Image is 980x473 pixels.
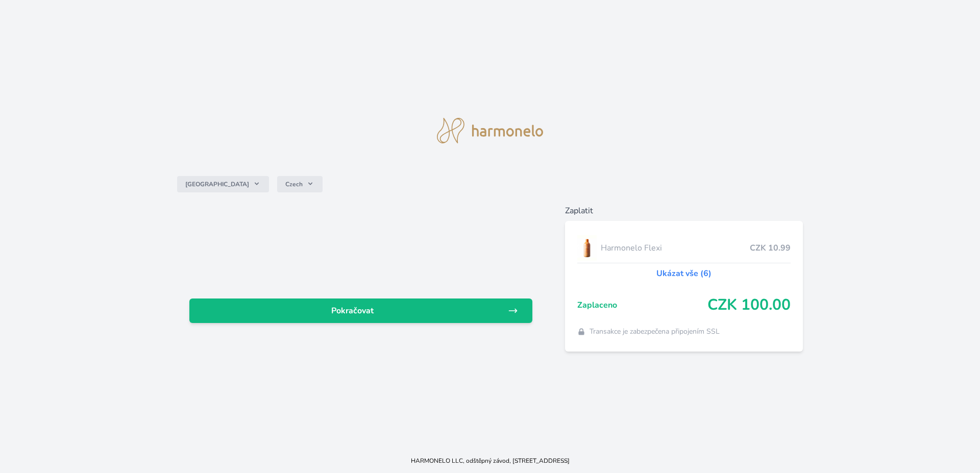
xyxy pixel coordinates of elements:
[185,180,249,188] span: [GEOGRAPHIC_DATA]
[707,296,791,314] span: CZK 100.00
[601,242,750,254] span: Harmonelo Flexi
[565,205,803,217] h6: Zaplatit
[750,242,791,254] span: CZK 10.99
[189,298,532,323] a: Pokračovat
[437,118,543,143] img: logo.svg
[590,327,720,337] span: Transakce je zabezpečena připojením SSL
[198,305,508,317] span: Pokračovat
[656,267,712,280] a: Ukázat vše (6)
[577,299,708,311] span: Zaplaceno
[577,235,597,261] img: CLEAN_FLEXI_se_stinem_x-hi_(1)-lo.jpg
[285,180,303,188] span: Czech
[277,176,323,192] button: Czech
[177,176,269,192] button: [GEOGRAPHIC_DATA]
